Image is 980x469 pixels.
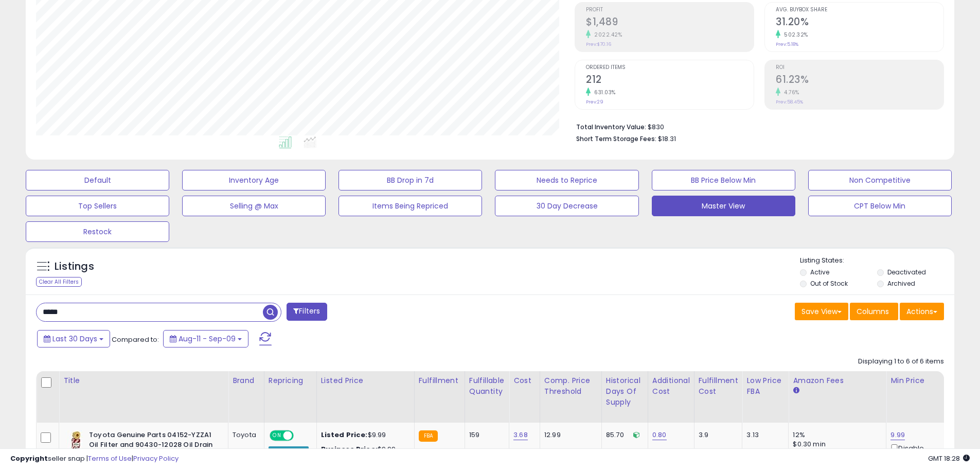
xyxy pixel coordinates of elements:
[793,430,878,440] div: 12%
[793,375,882,386] div: Amazon Fees
[652,430,667,440] a: 0.80
[658,134,676,144] span: $18.31
[55,259,94,274] h5: Listings
[586,65,754,71] span: Ordered Items
[233,430,256,440] div: Toyota
[36,277,82,287] div: Clear All Filters
[810,268,829,276] label: Active
[699,430,735,440] div: 3.9
[287,303,327,321] button: Filters
[928,454,970,463] span: 2025-10-10 18:28 GMT
[321,430,368,440] b: Listed Price:
[795,303,848,320] button: Save View
[776,7,943,13] span: Avg. Buybox Share
[112,335,159,344] span: Compared to:
[850,303,898,320] button: Columns
[544,375,597,397] div: Comp. Price Threshold
[900,303,944,320] button: Actions
[586,41,611,47] small: Prev: $70.16
[182,196,326,216] button: Selling @ Max
[321,375,410,386] div: Listed Price
[780,31,808,39] small: 502.32%
[338,196,482,216] button: Items Being Repriced
[292,431,309,440] span: OFF
[591,89,616,96] small: 631.03%
[591,31,622,39] small: 2022.42%
[88,454,132,463] a: Terms of Use
[52,334,97,344] span: Last 30 Days
[606,375,644,408] div: Historical Days Of Supply
[10,454,48,463] strong: Copyright
[606,430,640,440] div: 85.70
[652,170,795,190] button: BB Price Below Min
[179,334,236,344] span: Aug-11 - Sep-09
[233,375,260,386] div: Brand
[586,7,754,13] span: Profit
[793,386,799,395] small: Amazon Fees.
[652,375,690,397] div: Additional Cost
[10,454,179,464] div: seller snap | |
[338,170,482,190] button: BB Drop in 7d
[810,279,848,288] label: Out of Stock
[746,375,784,397] div: Low Price FBA
[66,430,86,451] img: 41lFG3t1xLL._SL40_.jpg
[63,375,224,386] div: Title
[699,375,738,397] div: Fulfillment Cost
[269,375,312,386] div: Repricing
[776,41,798,47] small: Prev: 5.18%
[887,268,926,276] label: Deactivated
[133,454,179,463] a: Privacy Policy
[163,330,248,348] button: Aug-11 - Sep-09
[513,430,528,440] a: 3.68
[586,99,603,105] small: Prev: 29
[808,196,952,216] button: CPT Below Min
[808,170,952,190] button: Non Competitive
[776,65,943,71] span: ROI
[890,430,905,440] a: 9.99
[576,134,656,143] b: Short Term Storage Fees:
[800,256,954,266] p: Listing States:
[37,330,110,348] button: Last 30 Days
[858,357,944,367] div: Displaying 1 to 6 of 6 items
[890,375,943,386] div: Min Price
[89,430,214,462] b: Toyota Genuine Parts 04152-YZZA1 Oil Filter and 90430-12028 Oil Drain Plug Gasket Oil Change Kit
[887,279,915,288] label: Archived
[586,16,754,30] h2: $1,489
[321,430,406,440] div: $9.99
[544,430,594,440] div: 12.99
[513,375,536,386] div: Cost
[652,196,795,216] button: Master View
[857,306,889,317] span: Columns
[469,375,505,397] div: Fulfillable Quantity
[26,196,169,216] button: Top Sellers
[776,99,803,105] small: Prev: 58.45%
[26,221,169,242] button: Restock
[26,170,169,190] button: Default
[271,431,283,440] span: ON
[780,89,799,96] small: 4.76%
[586,74,754,88] h2: 212
[419,375,460,386] div: Fulfillment
[746,430,780,440] div: 3.13
[495,170,638,190] button: Needs to Reprice
[495,196,638,216] button: 30 Day Decrease
[182,170,326,190] button: Inventory Age
[419,430,438,442] small: FBA
[469,430,501,440] div: 159
[776,16,943,30] h2: 31.20%
[776,74,943,88] h2: 61.23%
[576,120,936,132] li: $830
[576,123,646,131] b: Total Inventory Value:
